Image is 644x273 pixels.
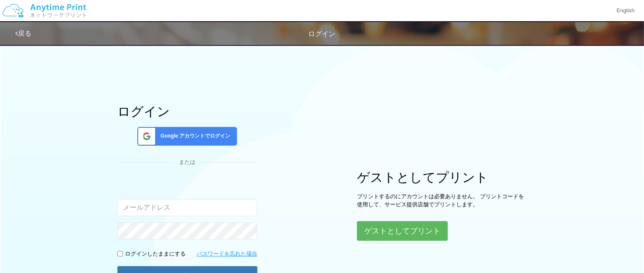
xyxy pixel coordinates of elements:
span: Google アカウントでログイン [157,132,231,140]
span: ログイン [309,30,336,37]
a: パスワードを忘れた場合 [197,250,257,258]
h1: ログイン [117,104,257,118]
p: ログインしたままにする [125,250,186,258]
p: プリントするのにアカウントは必要ありません。 プリントコードを使用して、サービス提供店舗でプリントします。 [357,193,527,208]
h1: ゲストとしてプリント [357,170,527,184]
a: 戻る [15,30,31,37]
button: ゲストとしてプリント [357,221,448,241]
input: メールアドレス [117,199,257,216]
div: または [117,158,257,166]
